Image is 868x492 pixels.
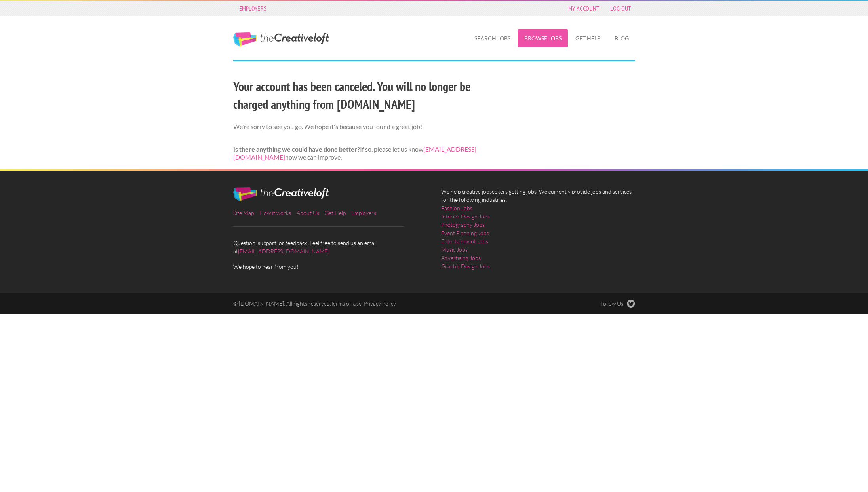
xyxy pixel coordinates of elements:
h2: Your account has been canceled. You will no longer be charged anything from [DOMAIN_NAME] [233,78,497,113]
a: Photography Jobs [441,220,485,229]
a: Entertainment Jobs [441,237,488,245]
a: Employers [235,3,271,14]
span: We hope to hear from you! [233,262,427,271]
a: Employers [351,209,376,216]
a: Search Jobs [468,29,517,47]
div: We help creative jobseekers getting jobs. We currently provide jobs and services for the followin... [434,187,642,277]
a: Graphic Design Jobs [441,262,490,270]
a: Get Help [569,29,607,47]
a: Advertising Jobs [441,254,481,262]
p: We're sorry to see you go. We hope it's because you found a great job! [233,123,497,131]
p: If so, please let us know how we can improve. [233,145,497,162]
a: [EMAIL_ADDRESS][DOMAIN_NAME] [233,145,476,161]
a: Fashion Jobs [441,204,472,212]
a: Music Jobs [441,245,468,254]
a: Log Out [606,3,635,14]
strong: Is there anything we could have done better? [233,145,360,153]
a: About Us [297,209,319,216]
a: Browse Jobs [518,29,568,47]
a: Site Map [233,209,254,216]
a: Blog [608,29,635,47]
a: Get Help [325,209,346,216]
a: My Account [564,3,603,14]
a: Interior Design Jobs [441,212,490,220]
a: [EMAIL_ADDRESS][DOMAIN_NAME] [238,248,329,255]
a: Privacy Policy [364,300,396,307]
img: The Creative Loft [233,187,329,201]
a: The Creative Loft [233,32,329,47]
a: How it works [259,209,291,216]
a: Terms of Use [331,300,362,307]
div: © [DOMAIN_NAME]. All rights reserved. - [226,300,538,308]
div: Question, support, or feedback. Feel free to send us an email at [226,187,434,271]
a: Follow Us [600,300,635,308]
a: Event Planning Jobs [441,229,489,237]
